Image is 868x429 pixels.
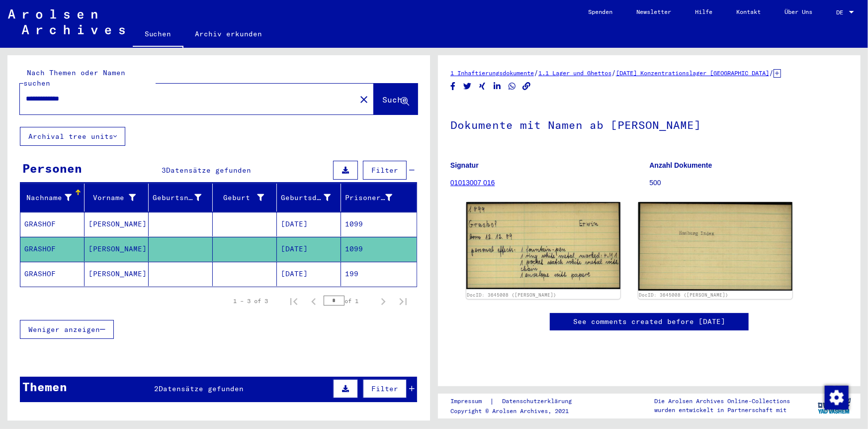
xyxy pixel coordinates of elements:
[20,262,85,286] mat-cell: GRASHOF
[507,80,518,93] button: Share on WhatsApp
[159,384,244,393] span: Datensätze gefunden
[650,161,712,169] b: Anzahl Dokumente
[358,94,370,106] mat-icon: close
[345,190,405,206] div: Prisoner #
[88,193,136,203] div: Vorname
[153,193,201,203] div: Geburtsname
[393,291,413,311] button: Last page
[639,292,729,298] a: DocID: 3645008 ([PERSON_NAME])
[382,95,407,105] span: Suche
[825,386,849,410] img: Zustimmung ändern
[345,193,392,203] div: Prisoner #
[462,80,473,93] button: Share on Twitter
[450,179,495,187] a: 01013007 016
[450,102,848,146] h1: Dokumente mit Namen ab [PERSON_NAME]
[611,68,616,77] span: /
[477,80,488,93] button: Share on Xing
[304,291,324,311] button: Previous page
[277,237,341,261] mat-cell: [DATE]
[133,22,183,48] a: Suchen
[162,166,166,175] span: 3
[217,190,276,206] div: Geburt‏
[22,378,67,396] div: Themen
[166,166,251,175] span: Datensätze gefunden
[277,212,341,236] mat-cell: [DATE]
[448,80,458,93] button: Share on Facebook
[450,396,490,407] a: Impressum
[816,393,853,418] img: yv_logo.png
[20,320,114,339] button: Weniger anzeigen
[341,262,417,286] mat-cell: 199
[467,292,557,298] a: DocID: 3645008 ([PERSON_NAME])
[371,166,398,175] span: Filter
[153,190,214,206] div: Geburtsname
[650,178,849,188] p: 500
[341,212,417,236] mat-cell: 1099
[88,190,148,206] div: Vorname
[20,212,85,236] mat-cell: GRASHOF
[341,184,417,212] mat-header-cell: Prisoner #
[450,161,479,169] b: Signatur
[8,9,125,34] img: Arolsen_neg.svg
[20,184,85,212] mat-header-cell: Nachname
[466,202,620,289] img: 001.jpg
[538,69,611,77] a: 1.1 Lager und Ghettos
[450,69,534,77] a: 1 Inhaftierungsdokumente
[233,297,268,306] div: 1 – 3 of 3
[363,161,407,180] button: Filter
[20,237,85,261] mat-cell: GRASHOF
[341,237,417,261] mat-cell: 1099
[654,406,790,415] p: wurden entwickelt in Partnerschaft mit
[363,379,407,398] button: Filter
[534,68,538,77] span: /
[373,291,393,311] button: Next page
[450,396,584,407] div: |
[85,262,149,286] mat-cell: [PERSON_NAME]
[85,212,149,236] mat-cell: [PERSON_NAME]
[20,127,125,146] button: Archival tree units
[494,396,584,407] a: Datenschutzerklärung
[616,69,769,77] a: [DATE] Konzentrationslager [GEOGRAPHIC_DATA]
[23,68,125,88] mat-label: Nach Themen oder Namen suchen
[769,68,774,77] span: /
[521,80,532,93] button: Copy link
[28,325,100,334] span: Weniger anzeigen
[324,296,373,306] div: of 1
[22,159,82,177] div: Personen
[277,262,341,286] mat-cell: [DATE]
[217,193,264,203] div: Geburt‏
[354,89,374,109] button: Clear
[24,193,72,203] div: Nachname
[836,9,847,16] span: DE
[85,184,149,212] mat-header-cell: Vorname
[277,184,341,212] mat-header-cell: Geburtsdatum
[154,384,159,393] span: 2
[85,237,149,261] mat-cell: [PERSON_NAME]
[492,80,503,93] button: Share on LinkedIn
[281,193,331,203] div: Geburtsdatum
[213,184,277,212] mat-header-cell: Geburt‏
[573,317,725,327] a: See comments created before [DATE]
[284,291,304,311] button: First page
[450,407,584,416] p: Copyright © Arolsen Archives, 2021
[638,202,792,291] img: 002.jpg
[149,184,213,212] mat-header-cell: Geburtsname
[24,190,84,206] div: Nachname
[654,397,790,406] p: Die Arolsen Archives Online-Collections
[281,190,343,206] div: Geburtsdatum
[371,384,398,393] span: Filter
[183,22,274,46] a: Archiv erkunden
[374,84,418,114] button: Suche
